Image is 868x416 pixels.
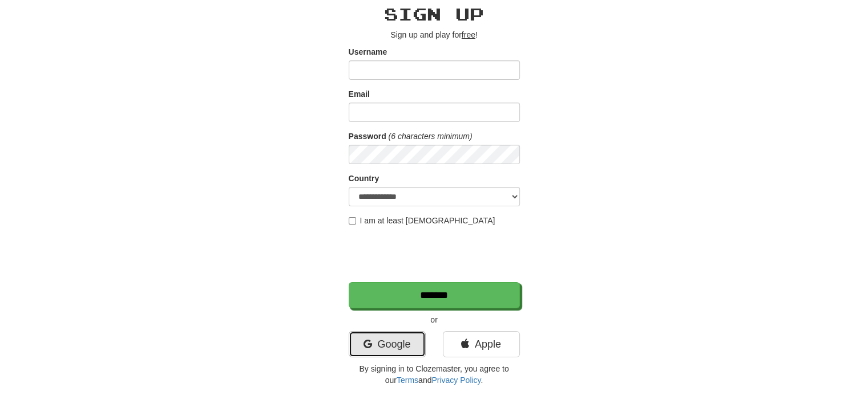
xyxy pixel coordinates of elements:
label: I am at least [DEMOGRAPHIC_DATA] [349,215,495,226]
em: (6 characters minimum) [389,132,473,141]
label: Country [349,173,380,184]
p: By signing in to Clozemaster, you agree to our and . [349,363,520,386]
label: Email [349,88,370,100]
p: or [349,314,520,325]
a: Terms [397,376,418,385]
u: free [462,30,475,39]
iframe: reCAPTCHA [349,232,522,276]
label: Username [349,46,387,58]
label: Password [349,130,386,142]
h2: Sign up [349,5,520,23]
a: Google [349,331,426,357]
input: I am at least [DEMOGRAPHIC_DATA] [349,217,356,225]
a: Privacy Policy [431,376,481,385]
p: Sign up and play for ! [349,29,520,40]
a: Apple [443,331,520,357]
